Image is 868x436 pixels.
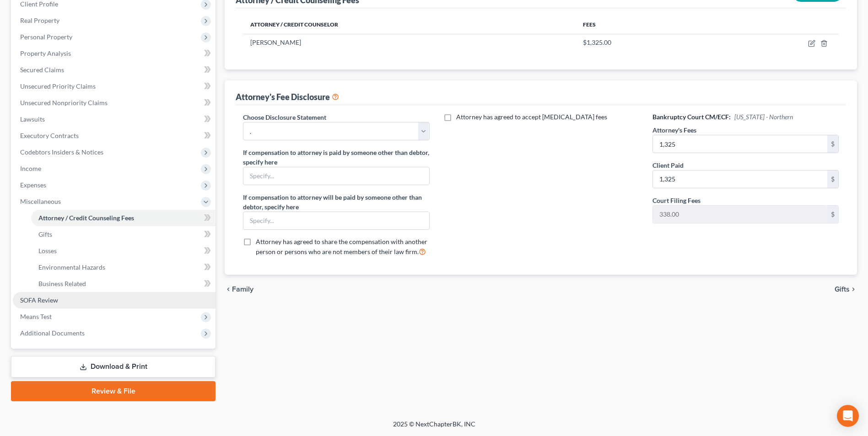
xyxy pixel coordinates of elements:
span: $1,325.00 [583,38,611,46]
h6: Bankruptcy Court CM/ECF: [652,112,839,122]
a: Environmental Hazards [31,259,216,276]
span: Lawsuits [20,115,45,123]
a: Property Analysis [13,45,216,62]
a: Losses [31,243,216,259]
a: Review & File [11,381,216,401]
a: Lawsuits [13,111,216,128]
input: Specify... [243,212,429,229]
span: Codebtors Insiders & Notices [20,148,103,156]
span: Means Test [20,313,52,320]
label: If compensation to attorney will be paid by someone other than debtor, specify here [243,192,429,212]
input: 0.00 [653,170,827,188]
a: Secured Claims [13,62,216,78]
span: Executory Contracts [20,132,79,139]
span: Gifts [835,286,850,293]
i: chevron_left [225,286,232,293]
div: $ [827,170,838,188]
span: Miscellaneous [20,197,61,205]
span: Expenses [20,181,46,189]
span: Additional Documents [20,329,85,337]
label: Choose Disclosure Statement [243,112,326,122]
a: Attorney / Credit Counseling Fees [31,210,216,226]
button: Gifts chevron_right [835,286,857,293]
a: Business Related [31,276,216,292]
a: Unsecured Nonpriority Claims [13,95,216,111]
div: $ [827,135,838,153]
span: Business Related [38,280,86,287]
input: 0.00 [653,135,827,153]
div: Open Intercom Messenger [837,405,859,427]
a: Download & Print [11,356,216,378]
span: Family [232,286,253,293]
button: chevron_left Family [225,286,253,293]
i: chevron_right [850,286,857,293]
span: Attorney has agreed to accept [MEDICAL_DATA] fees [456,113,607,121]
div: $ [827,206,838,223]
span: Gifts [38,230,52,238]
span: [PERSON_NAME] [250,38,301,46]
span: Real Property [20,16,59,24]
span: Personal Property [20,33,72,41]
span: Attorney / Credit Counseling Fees [38,214,134,222]
a: Unsecured Priority Claims [13,78,216,95]
label: Court Filing Fees [652,196,701,205]
div: Attorney's Fee Disclosure [236,91,339,102]
span: Fees [583,21,596,28]
input: 0.00 [653,206,827,223]
span: Losses [38,247,57,255]
span: Environmental Hazards [38,263,105,271]
div: 2025 © NextChapterBK, INC [173,420,695,436]
span: Unsecured Nonpriority Claims [20,99,108,106]
a: Executory Contracts [13,128,216,144]
a: SOFA Review [13,292,216,308]
span: Property Analysis [20,49,71,57]
label: Attorney's Fees [652,125,696,135]
span: Income [20,165,41,172]
span: Attorney / Credit Counselor [250,21,338,28]
label: Client Paid [652,160,684,170]
span: SOFA Review [20,296,58,304]
span: Attorney has agreed to share the compensation with another person or persons who are not members ... [256,238,427,255]
input: Specify... [243,167,429,185]
span: [US_STATE] - Northern [734,113,793,121]
label: If compensation to attorney is paid by someone other than debtor, specify here [243,148,429,167]
span: Unsecured Priority Claims [20,82,96,90]
span: Secured Claims [20,66,64,74]
a: Gifts [31,226,216,243]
